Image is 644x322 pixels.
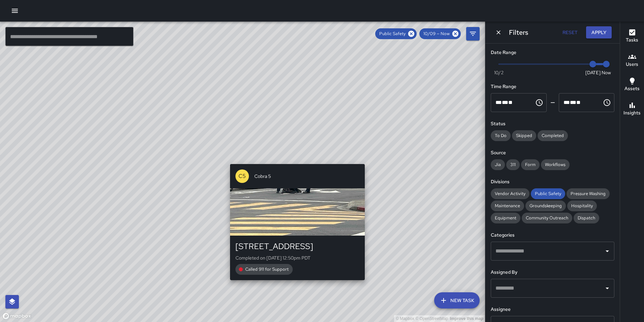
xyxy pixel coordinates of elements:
[419,30,454,37] span: 10/09 — Now
[574,213,599,223] div: Dispatch
[531,190,565,197] span: Public Safety
[620,24,644,49] button: Tasks
[531,188,565,199] div: Public Safety
[586,26,612,39] button: Apply
[491,83,614,90] h6: Time Range
[576,100,581,105] span: Meridiem
[563,100,570,105] span: Hours
[574,215,599,221] span: Dispatch
[602,69,611,76] span: Now
[570,100,576,105] span: Minutes
[491,213,520,223] div: Equipment
[567,200,597,211] div: Hospitality
[491,190,529,197] span: Vendor Activity
[538,130,568,141] div: Completed
[491,161,505,168] span: Jia
[603,246,612,256] button: Open
[241,266,293,273] span: Called 911 for Support
[434,292,480,308] button: New Task
[491,120,614,128] h6: Status
[522,213,572,223] div: Community Outreach
[491,149,614,157] h6: Source
[567,190,610,197] span: Pressure Washing
[541,161,570,168] span: Workflows
[512,130,536,141] div: Skipped
[541,159,570,170] div: Workflows
[491,232,614,239] h6: Categories
[603,284,612,293] button: Open
[491,215,520,221] span: Equipment
[521,161,540,168] span: Form
[522,215,572,221] span: Community Outreach
[538,132,568,139] span: Completed
[494,69,504,76] span: 10/2
[624,85,640,92] h6: Assets
[466,27,480,41] button: Filters
[600,96,614,109] button: Choose time, selected time is 11:59 PM
[491,159,505,170] div: Jia
[620,97,644,122] button: Insights
[506,161,520,168] span: 311
[525,203,566,209] span: Groundskeeping
[230,164,365,280] button: C5Cobra 5[STREET_ADDRESS]Completed on [DATE] 12:50pm PDTCalled 911 for Support
[491,306,614,313] h6: Assignee
[235,254,359,261] p: Completed on [DATE] 12:50pm PDT
[626,61,638,68] h6: Users
[506,159,520,170] div: 311
[235,241,359,252] div: [STREET_ADDRESS]
[493,27,504,37] button: Dismiss
[419,28,461,39] div: 10/09 — Now
[491,178,614,186] h6: Divisions
[238,172,246,180] p: C5
[502,100,508,105] span: Minutes
[585,69,601,76] span: [DATE]
[491,188,529,199] div: Vendor Activity
[567,203,597,209] span: Hospitality
[509,27,528,38] h6: Filters
[567,188,610,199] div: Pressure Washing
[533,96,546,109] button: Choose time, selected time is 12:00 AM
[508,100,513,105] span: Meridiem
[512,132,536,139] span: Skipped
[626,36,638,44] h6: Tasks
[491,130,511,141] div: To Do
[620,49,644,73] button: Users
[491,200,524,211] div: Maintenance
[620,73,644,97] button: Assets
[623,109,641,117] h6: Insights
[491,203,524,209] span: Maintenance
[521,159,540,170] div: Form
[491,132,511,139] span: To Do
[491,269,614,276] h6: Assigned By
[491,49,614,56] h6: Date Range
[375,30,410,37] span: Public Safety
[254,173,359,180] span: Cobra 5
[559,26,581,39] button: Reset
[525,200,566,211] div: Groundskeeping
[495,100,502,105] span: Hours
[375,28,417,39] div: Public Safety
